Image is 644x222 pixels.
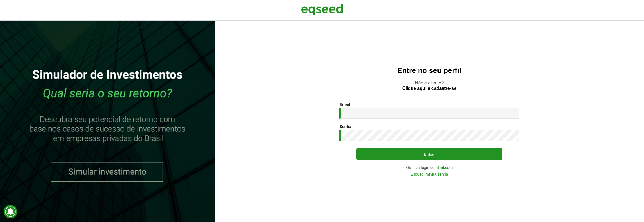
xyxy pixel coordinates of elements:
[226,80,633,91] p: Não é cliente?
[402,86,456,91] a: Clique aqui e cadastre-se
[339,102,350,106] label: Email
[226,67,633,75] h2: Entre no seu perfil
[438,166,453,170] a: LinkedIn
[410,172,448,176] a: Esqueci minha senha
[356,148,502,160] button: Entrar
[339,166,519,170] div: Ou faça login com
[339,125,351,129] label: Senha
[301,3,343,17] img: EqSeed Logo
